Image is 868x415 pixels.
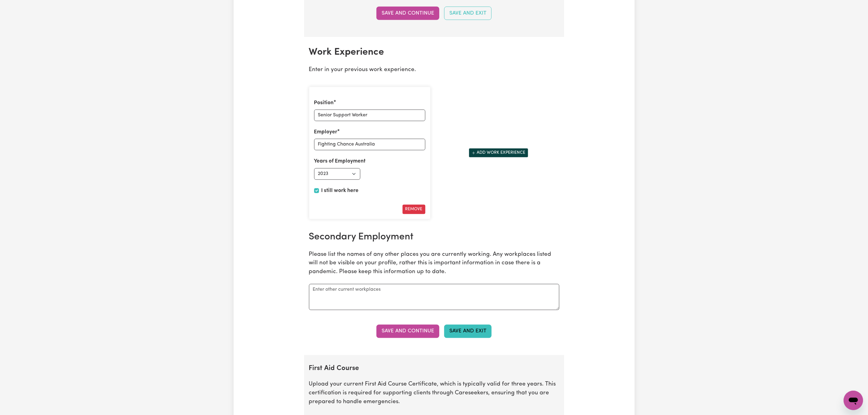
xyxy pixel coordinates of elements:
label: Employer [314,129,338,136]
label: I still work here [321,187,359,195]
input: e.g. AIN [314,110,425,121]
p: Please list the names of any other places you are currently working. Any workplaces listed will n... [309,251,559,277]
button: Save and Exit [444,7,492,20]
h2: Secondary Employment [309,232,559,243]
p: Upload your current First Aid Course Certificate, which is typically valid for three years. This ... [309,380,559,406]
h2: Work Experience [309,47,559,58]
h2: First Aid Course [309,365,559,373]
label: Position [314,99,334,107]
p: Enter in your previous work experience. [309,66,559,75]
button: Save and Exit [444,325,492,338]
button: Add another work experience [469,148,528,158]
button: Save and Continue [376,325,439,338]
iframe: Button to launch messaging window, conversation in progress [844,391,863,410]
input: e.g. Regis Care [314,139,425,150]
label: Years of Employment [314,158,366,166]
button: Save and Continue [376,7,439,20]
button: Remove [403,205,425,214]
